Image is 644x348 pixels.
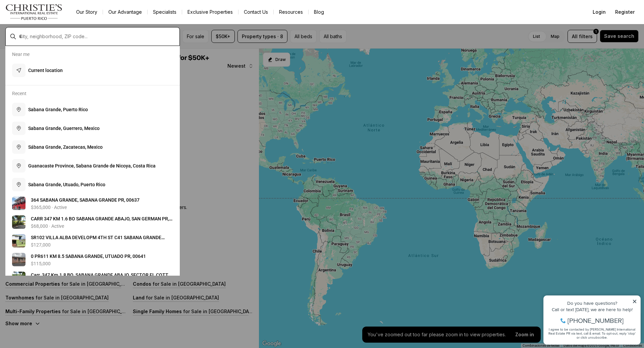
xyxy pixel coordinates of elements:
[9,213,176,231] a: View details: CARR 347 KM 1.6 BO SABANA GRANDE ABAJO
[71,7,103,17] a: Our Story
[31,235,165,247] span: S R 1 0 2 V I L L A A L B A D E V E L O P M 4 T H S T C 4 1 S A B A N A G R A N D E # C 4 1 , S A...
[611,5,639,19] button: Register
[28,67,63,74] p: Current location
[182,7,238,17] a: Exclusive Properties
[589,5,610,19] button: Login
[7,15,97,20] div: Do you have questions?
[9,250,176,269] a: View details: 0 PR611 KM 8.5 SABANA GRANDE
[238,7,273,17] button: Contact Us
[148,7,182,17] a: Specialists
[8,41,96,54] span: I agree to be contacted by [PERSON_NAME] International Real Estate PR via text, call & email. To ...
[31,242,51,248] p: $127,000
[615,9,635,15] span: Register
[9,269,176,288] a: View details: Carr. 347 Km.1.8 BO. SABANA GRANDE ABAJO, SECTOR EL COTTO
[12,52,30,57] p: Near me
[9,138,176,156] button: Sábana Grande, Zacatecas, Mexico
[9,231,176,250] a: View details: SR102 VILLA ALBA DEVELOPM 4TH ST C41 SABANA GRANDE #C41
[31,261,51,266] p: $115,000
[31,272,172,284] span: C a r r . 3 4 7 K m . 1 . 8 B O . S A B A N A G R A N D E A B A J O , S E C T O R E L C O T T O ,...
[9,175,176,194] button: Sabana Grande, Utuado, Puerto Rico
[28,31,84,38] span: [PHONE_NUMBER]
[9,100,176,119] button: Sabana Grande, Puerto Rico
[28,107,88,112] span: S a b a n a G r a n d e , P u e r t o R i c o
[31,216,172,228] span: C A R R 3 4 7 K M 1 . 6 B O S A B A N A G R A N D E A B A J O , S A N G E R M A N P R , 0 0 6 8 3
[9,61,176,80] button: Current location
[7,21,97,26] div: Call or text [DATE], we are here to help!
[9,119,176,138] button: Sabana Grande, Guerrero, Mexico
[28,144,103,150] span: S á b a n a G r a n d e , Z a c a t e c a s , M e x i c o
[28,126,100,131] span: S a b a n a G r a n d e , G u e r r e r o , M e x i c o
[593,9,606,15] span: Login
[12,91,26,96] p: Recent
[9,156,176,175] button: Guanacaste Province, Sabana Grande de Nicoya, Costa Rica
[28,182,105,187] span: S a b a n a G r a n d e , U t u a d o , P u e r t o R i c o
[31,223,64,229] p: $68,000 · Active
[274,7,308,17] a: Resources
[31,254,146,259] span: 0 P R 6 1 1 K M 8 . 5 S A B A N A G R A N D E , U T U A D O P R , 0 0 6 4 1
[31,197,140,203] span: 3 6 4 S A B A N A G R A N D E , S A B A N A G R A N D E P R , 0 0 6 3 7
[309,7,329,17] a: Blog
[28,163,156,168] span: G u a n a c a s t e P r o v i n c e , S a b a n a G r a n d e d e N i c o y a , C o s t a R i c a
[9,194,176,213] a: View details: 364 SABANA GRANDE
[31,205,67,210] p: $365,000 · Active
[103,7,147,17] a: Our Advantage
[5,4,63,20] img: logo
